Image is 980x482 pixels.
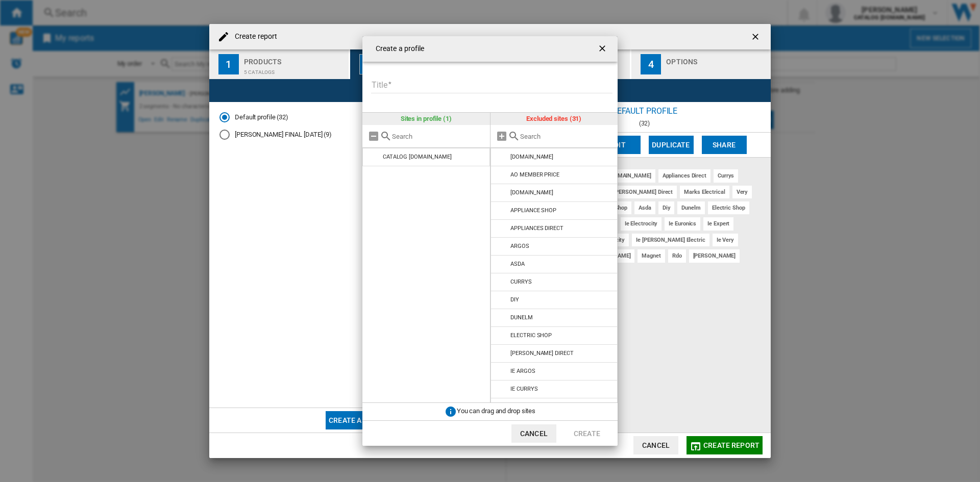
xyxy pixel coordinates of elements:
[510,386,537,392] div: IE CURRYS
[362,113,490,125] div: Sites in profile (1)
[510,207,556,214] div: APPLIANCE SHOP
[510,261,525,267] div: ASDA
[565,424,609,443] button: Create
[367,130,380,142] md-icon: Remove all
[457,408,535,415] span: You can drag and drop sites
[510,189,553,196] div: [DOMAIN_NAME]
[496,130,508,142] md-icon: Add all
[510,350,573,357] div: [PERSON_NAME] DIRECT
[510,332,552,339] div: ELECTRIC SHOP
[511,424,556,443] button: Cancel
[491,113,618,125] div: Excluded sites (31)
[510,296,519,303] div: DIY
[593,39,614,59] button: getI18NText('BUTTONS.CLOSE_DIALOG')
[510,225,563,232] div: APPLIANCES DIRECT
[371,44,425,54] h4: Create a profile
[510,314,532,321] div: DUNELM
[383,154,452,160] div: CATALOG [DOMAIN_NAME]
[510,278,531,285] div: CURRYS
[520,133,613,140] input: Search
[392,133,485,140] input: Search
[597,43,609,56] ng-md-icon: getI18NText('BUTTONS.CLOSE_DIALOG')
[510,368,535,374] div: IE ARGOS
[510,243,529,249] div: ARGOS
[510,171,559,178] div: AO MEMBER PRICE
[510,154,553,160] div: [DOMAIN_NAME]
